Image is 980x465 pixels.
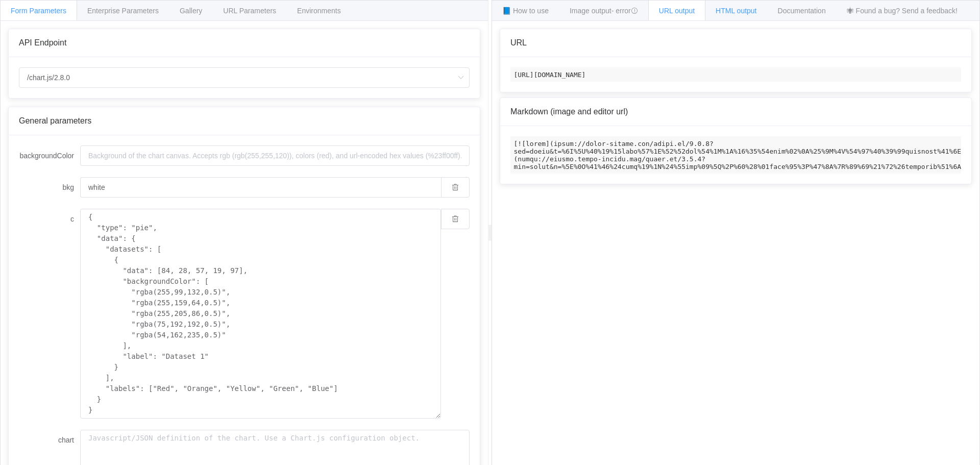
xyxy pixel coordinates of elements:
span: URL [510,38,527,47]
span: Enterprise Parameters [87,7,159,15]
label: bkg [19,177,80,198]
span: API Endpoint [19,38,66,47]
input: Select [19,67,470,88]
label: chart [19,430,80,450]
code: [![lorem](ipsum://dolor-sitame.con/adipi.el/9.0.8?sed=doeiu&t=%6I%5U%40%19%15labo%57%1E%52%52dol%... [510,136,961,174]
span: General parameters [19,116,91,125]
span: Image output [570,7,638,15]
span: - error [611,7,638,15]
span: 📘 How to use [502,7,549,15]
span: URL Parameters [223,7,276,15]
span: URL output [659,7,695,15]
span: Environments [297,7,341,15]
label: backgroundColor [19,145,80,166]
span: Form Parameters [11,7,66,15]
label: c [19,209,80,229]
span: 🕷 Found a bug? Send a feedback! [847,7,958,15]
input: Background of the chart canvas. Accepts rgb (rgb(255,255,120)), colors (red), and url-encoded hex... [80,177,441,198]
span: Documentation [778,7,826,15]
span: Gallery [180,7,202,15]
code: [URL][DOMAIN_NAME] [510,67,961,82]
span: Markdown (image and editor url) [510,107,628,116]
span: HTML output [716,7,756,15]
input: Background of the chart canvas. Accepts rgb (rgb(255,255,120)), colors (red), and url-encoded hex... [80,145,470,166]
